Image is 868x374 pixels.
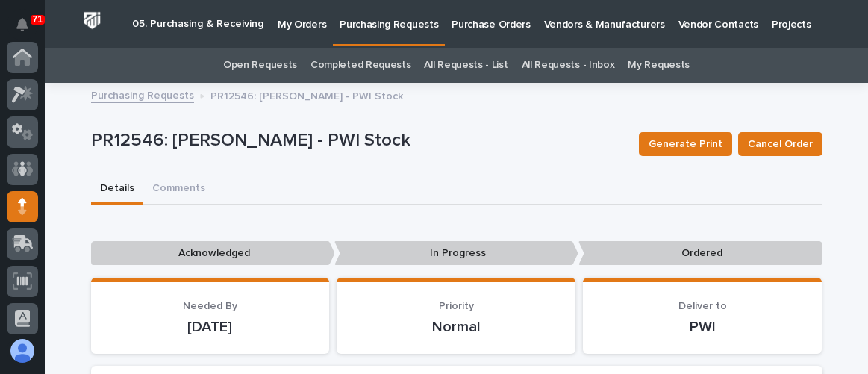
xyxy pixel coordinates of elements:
[33,14,43,25] p: 71
[210,87,403,103] p: PR12546: [PERSON_NAME] - PWI Stock
[109,318,312,336] p: [DATE]
[310,48,410,83] a: Completed Requests
[355,318,558,336] p: Normal
[19,18,38,42] div: Notifications71
[522,48,615,83] a: All Requests - Inbox
[601,318,804,336] p: PWI
[628,48,690,83] a: My Requests
[132,18,263,31] h2: 05. Purchasing & Receiving
[748,135,813,153] span: Cancel Order
[649,135,722,153] span: Generate Print
[91,130,627,152] p: PR12546: [PERSON_NAME] - PWI Stock
[183,301,237,311] span: Needed By
[578,241,822,266] p: Ordered
[7,335,38,367] button: users-avatar
[91,174,143,205] button: Details
[78,7,106,34] img: Workspace Logo
[678,301,727,311] span: Deliver to
[91,86,194,103] a: Purchasing Requests
[143,174,214,205] button: Comments
[424,48,508,83] a: All Requests - List
[439,301,474,311] span: Priority
[738,132,822,156] button: Cancel Order
[7,9,38,40] button: Notifications
[223,48,297,83] a: Open Requests
[639,132,732,156] button: Generate Print
[91,241,335,266] p: Acknowledged
[334,241,578,266] p: In Progress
